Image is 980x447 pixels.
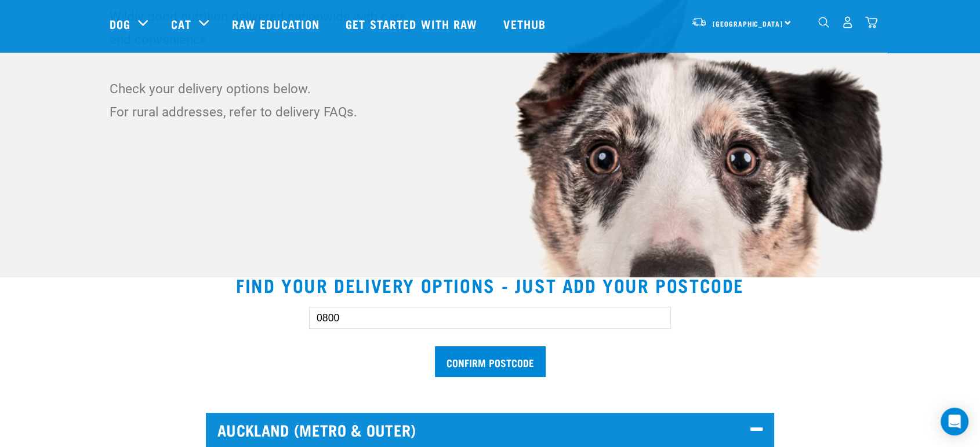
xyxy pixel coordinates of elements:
input: Enter your postcode here... [309,307,671,329]
a: Raw Education [220,1,334,47]
div: Open Intercom Messenger [941,408,968,435]
img: home-icon-1@2x.png [818,17,829,28]
img: user.png [841,16,854,28]
span: AUCKLAND (METRO & OUTER) [217,421,416,439]
h2: Find your delivery options - just add your postcode [14,274,966,295]
img: home-icon@2x.png [865,16,877,28]
input: Confirm postcode [435,346,546,377]
p: AUCKLAND (METRO & OUTER) [217,421,763,439]
img: van-moving.png [691,17,707,27]
span: [GEOGRAPHIC_DATA] [713,21,783,25]
a: Get started with Raw [334,1,492,47]
a: Vethub [492,1,560,47]
a: Cat [171,15,191,32]
p: Check your delivery options below. For rural addresses, refer to delivery FAQs. [110,77,414,123]
a: Dog [110,15,130,32]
